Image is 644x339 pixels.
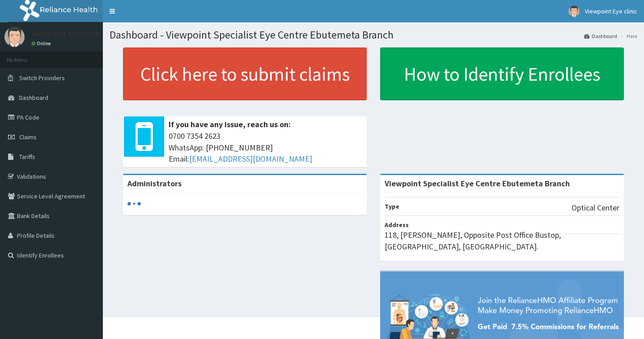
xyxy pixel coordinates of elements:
p: Optical Center [572,202,619,214]
h1: Dashboard - Viewpoint Specialist Eye Centre Ebutemeta Branch [110,29,637,41]
a: Dashboard [584,32,617,40]
a: Online [31,40,53,47]
span: Claims [19,133,37,141]
li: Here [618,32,637,40]
a: How to Identify Enrollees [380,47,624,100]
p: 118, [PERSON_NAME], Opposite Post Office Bustop, [GEOGRAPHIC_DATA], [GEOGRAPHIC_DATA]. [385,229,619,252]
b: Administrators [127,178,182,189]
img: User Image [568,6,580,17]
b: Type [385,202,399,210]
span: Tariffs [19,153,35,161]
strong: Viewpoint Specialist Eye Centre Ebutemeta Branch [385,178,570,189]
span: Viewpoint Eye clinic [585,7,637,15]
span: 0700 7354 2623 WhatsApp: [PHONE_NUMBER] Email: [169,130,362,165]
img: User Image [4,27,25,47]
b: Address [385,221,409,229]
span: Switch Providers [19,74,65,82]
a: [EMAIL_ADDRESS][DOMAIN_NAME] [189,154,312,164]
p: Viewpoint Eye clinic [31,29,101,37]
svg: audio-loading [127,197,141,210]
span: Dashboard [19,94,48,102]
b: If you have any issue, reach us on: [169,119,291,129]
a: Click here to submit claims [123,47,367,100]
